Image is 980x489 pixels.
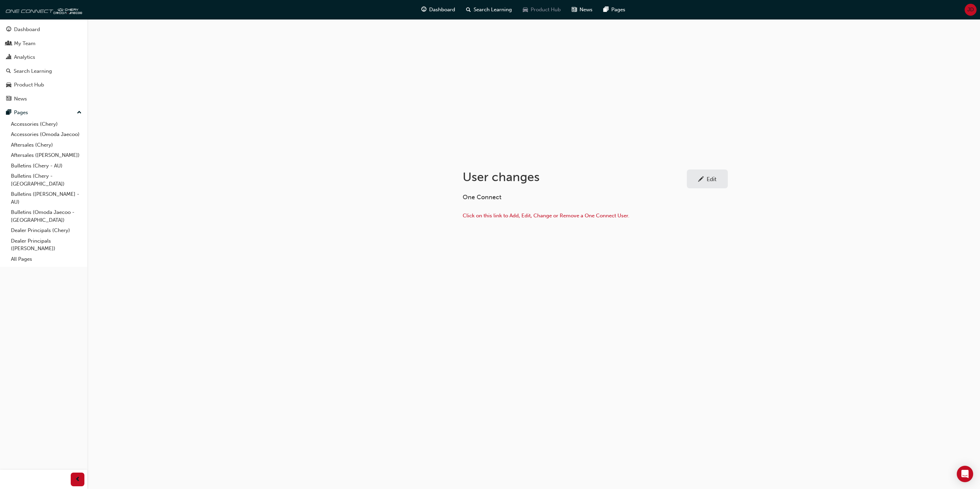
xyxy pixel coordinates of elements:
a: Analytics [3,51,84,64]
span: news-icon [572,5,577,14]
span: pages-icon [603,5,609,14]
span: Dashboard [429,6,455,14]
a: Bulletins (Chery - [GEOGRAPHIC_DATA]) [8,171,84,189]
span: Pages [611,6,625,14]
span: people-icon [6,41,11,47]
span: pages-icon [6,110,11,116]
div: Open Intercom Messenger [957,466,973,482]
a: Click on this link to Add, Edit, Change or Remove a One Connect User. [463,213,629,219]
span: JD [967,6,974,14]
span: guage-icon [421,5,426,14]
a: Aftersales (Chery) [8,140,84,150]
div: Pages [14,109,28,117]
div: My Team [14,40,36,47]
span: prev-icon [75,475,80,484]
span: guage-icon [6,27,11,33]
a: Bulletins ([PERSON_NAME] - AU) [8,189,84,207]
span: news-icon [6,96,11,102]
a: guage-iconDashboard [416,3,461,17]
img: oneconnect [3,3,82,16]
a: All Pages [8,254,84,264]
a: car-iconProduct Hub [517,3,566,17]
a: Dealer Principals ([PERSON_NAME]) [8,236,84,254]
span: car-icon [523,5,528,14]
a: Bulletins (Omoda Jaecoo - [GEOGRAPHIC_DATA]) [8,207,84,225]
span: car-icon [6,82,11,88]
a: pages-iconPages [598,3,631,17]
a: news-iconNews [566,3,598,17]
a: search-iconSearch Learning [461,3,517,17]
div: Search Learning [14,67,52,75]
h1: User changes [463,169,687,185]
span: chart-icon [6,54,11,60]
a: Accessories (Omoda Jaecoo) [8,129,84,140]
div: Edit [707,176,717,182]
a: Aftersales ([PERSON_NAME]) [8,150,84,161]
button: Pages [3,106,84,119]
button: JD [965,4,977,16]
span: Product Hub [531,6,561,14]
a: Product Hub [3,79,84,91]
div: Product Hub [14,81,44,89]
span: Search Learning [474,6,512,14]
a: Dealer Principals (Chery) [8,225,84,236]
a: Accessories (Chery) [8,119,84,130]
span: One Connect [463,193,501,201]
div: Analytics [14,53,35,61]
div: News [14,95,27,103]
button: DashboardMy TeamAnalyticsSearch LearningProduct HubNews [3,22,84,106]
span: search-icon [466,5,471,14]
a: Bulletins (Chery - AU) [8,161,84,171]
a: Edit [687,169,728,188]
span: search-icon [6,68,11,74]
div: Dashboard [14,26,40,33]
a: Search Learning [3,65,84,78]
a: Dashboard [3,23,84,36]
a: My Team [3,37,84,50]
span: pencil-icon [698,176,704,183]
a: News [3,93,84,105]
span: up-icon [77,108,82,117]
span: News [580,6,593,14]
